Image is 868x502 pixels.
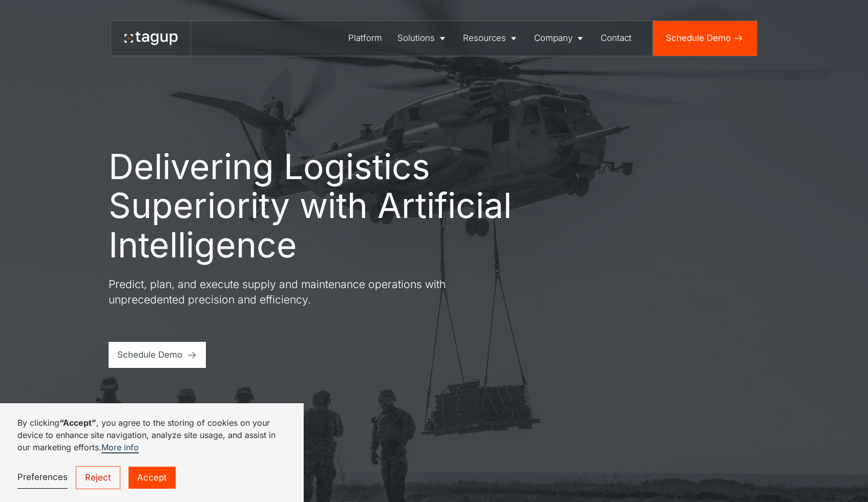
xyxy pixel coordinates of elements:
a: Accept [129,467,176,488]
a: Platform [341,21,390,56]
div: Platform [348,32,382,45]
a: Schedule Demo [109,342,206,368]
p: Predict, plan, and execute supply and maintenance operations with unprecedented precision and eff... [109,277,477,307]
div: Schedule Demo [117,348,182,361]
a: Company [526,21,593,56]
div: Resources [463,32,506,45]
div: Contact [601,32,631,45]
h1: Delivering Logistics Superiority with Artificial Intelligence [109,147,539,264]
a: More info [101,442,139,453]
a: Resources [455,21,526,56]
a: Schedule Demo [653,21,757,56]
a: Preferences [17,467,68,489]
strong: “Accept” [59,418,96,428]
a: Contact [594,21,640,56]
div: Solutions [397,32,435,45]
a: Solutions [390,21,455,56]
a: Reject [76,466,120,489]
div: Schedule Demo [666,32,731,45]
p: By clicking , you agree to the storing of cookies on your device to enhance site navigation, anal... [17,417,286,453]
div: Company [534,32,573,45]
